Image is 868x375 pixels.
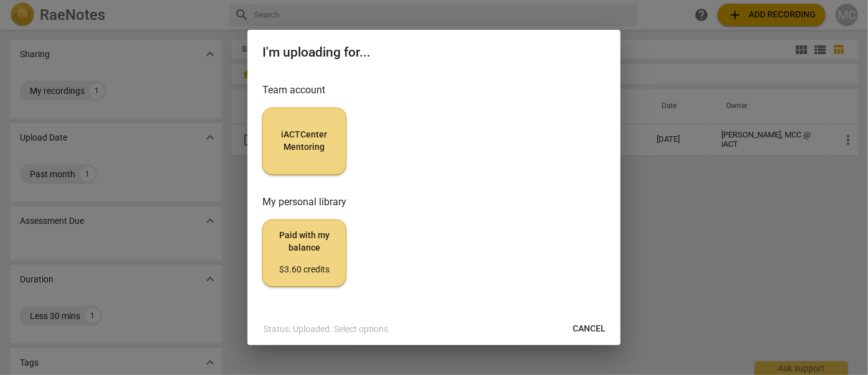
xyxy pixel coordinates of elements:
[262,108,346,175] button: iACTCenter Mentoring
[273,264,336,276] div: $3.60 credits
[273,129,336,153] span: iACTCenter Mentoring
[262,220,346,287] button: Paid with my balance$3.60 credits
[563,318,616,340] button: Cancel
[573,323,606,335] span: Cancel
[262,45,606,60] h2: I'm uploading for...
[273,229,336,276] span: Paid with my balance
[262,83,606,98] h3: Team account
[262,195,606,210] h3: My personal library
[264,323,388,336] p: Status: Uploaded. Select options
